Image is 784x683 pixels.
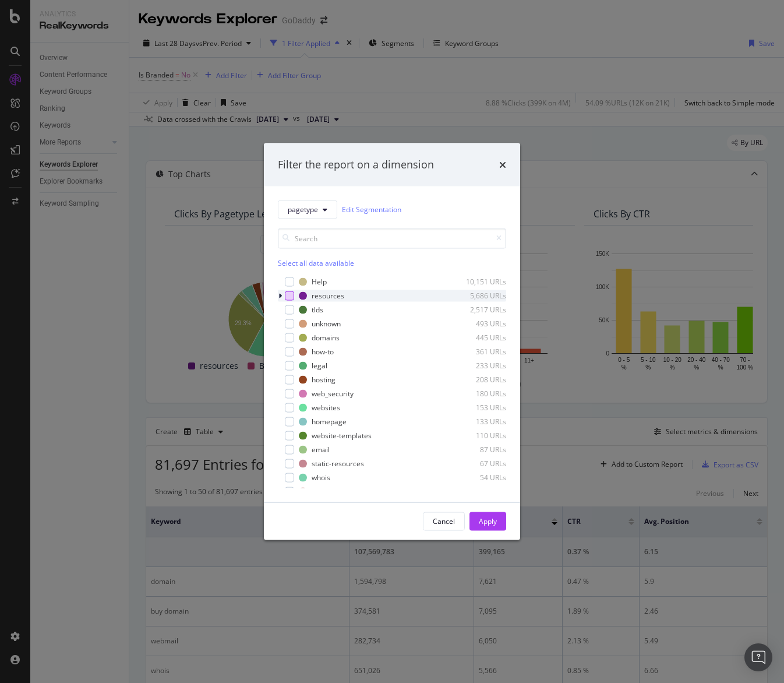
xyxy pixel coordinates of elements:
[449,445,506,455] div: 87 URLs
[423,512,465,530] button: Cancel
[479,516,497,526] div: Apply
[449,459,506,469] div: 67 URLs
[312,319,341,329] div: unknown
[449,277,506,287] div: 10,151 URLs
[499,157,506,172] div: times
[312,305,323,315] div: tlds
[312,417,347,427] div: homepage
[449,347,506,357] div: 361 URLs
[312,277,327,287] div: Help
[312,375,336,385] div: hosting
[264,143,520,540] div: modal
[449,417,506,427] div: 133 URLs
[278,228,506,248] input: Search
[433,516,455,526] div: Cancel
[278,157,434,172] div: Filter the report on a dimension
[449,487,506,497] div: 50 URLs
[449,305,506,315] div: 2,517 URLs
[449,361,506,371] div: 233 URLs
[449,375,506,385] div: 208 URLs
[312,347,334,357] div: how-to
[312,389,354,399] div: web_security
[449,319,506,329] div: 493 URLs
[312,459,364,469] div: static-resources
[449,291,506,301] div: 5,686 URLs
[449,473,506,483] div: 54 URLs
[342,203,401,216] a: Edit Segmentation
[449,431,506,441] div: 110 URLs
[312,333,340,343] div: domains
[312,445,330,455] div: email
[312,291,344,301] div: resources
[312,403,340,413] div: websites
[278,258,506,267] div: Select all data available
[449,333,506,343] div: 445 URLs
[449,389,506,399] div: 180 URLs
[288,205,318,214] span: pagetype
[278,200,337,219] button: pagetype
[469,512,506,530] button: Apply
[312,487,339,497] div: auctions
[312,431,372,441] div: website-templates
[744,643,772,671] div: Open Intercom Messenger
[312,361,327,371] div: legal
[312,473,330,483] div: whois
[449,403,506,413] div: 153 URLs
